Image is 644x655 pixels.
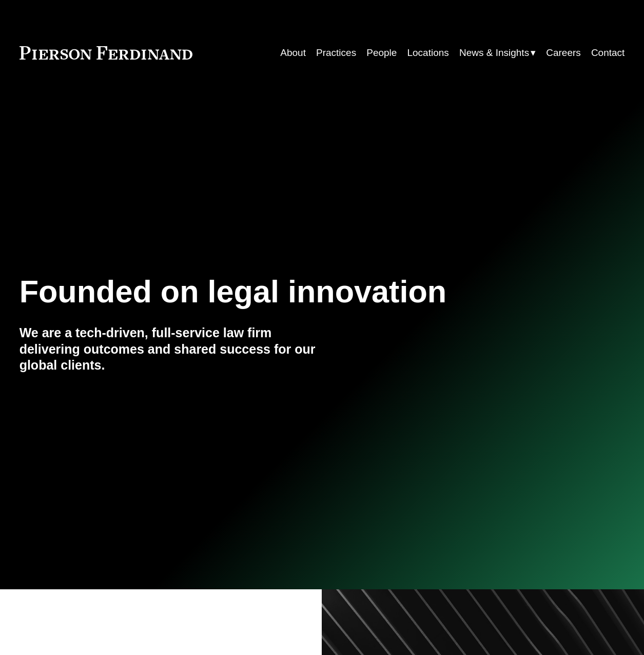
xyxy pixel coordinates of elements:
a: Practices [316,43,356,63]
a: Locations [407,43,448,63]
a: People [366,43,397,63]
a: About [280,43,306,63]
a: folder dropdown [459,43,536,63]
span: News & Insights [459,44,529,62]
a: Careers [546,43,581,63]
h4: We are a tech-driven, full-service law firm delivering outcomes and shared success for our global... [19,325,322,374]
h1: Founded on legal innovation [19,274,524,310]
a: Contact [591,43,625,63]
